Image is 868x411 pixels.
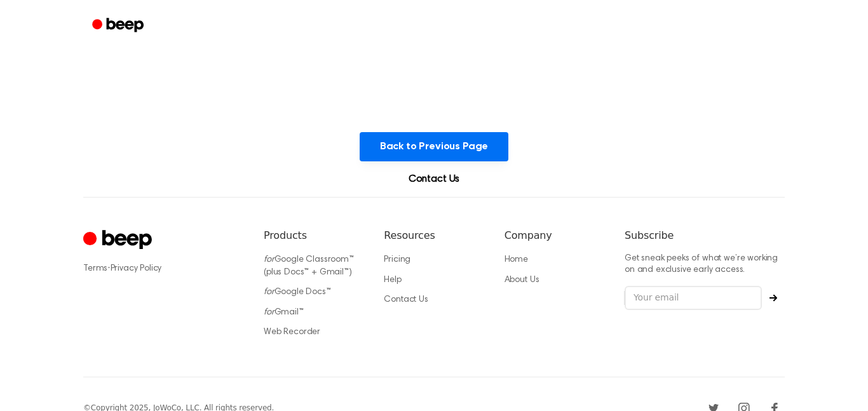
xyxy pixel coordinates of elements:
[384,295,428,304] a: Contact Us
[384,276,401,285] a: Help
[625,253,785,276] p: Get sneak peeks of what we’re working on and exclusive early access.
[264,308,304,317] a: forGmail™
[264,255,354,277] a: forGoogle Classroom™ (plus Docs™ + Gmail™)
[384,255,410,264] a: Pricing
[264,328,320,337] a: Web Recorder
[264,288,275,297] i: for
[264,228,363,243] h6: Products
[83,13,155,38] a: Beep
[83,264,107,273] a: Terms
[505,276,539,285] a: About Us
[264,255,275,264] i: for
[83,262,243,275] div: ·
[111,264,162,273] a: Privacy Policy
[264,308,275,317] i: for
[625,286,762,310] input: Your email
[505,255,528,264] a: Home
[360,132,509,161] button: Back to Previous Page
[83,228,155,253] a: Cruip
[762,294,785,302] button: Subscribe
[625,228,785,243] h6: Subscribe
[393,172,475,187] a: Contact Us
[384,228,484,243] h6: Resources
[264,288,331,297] a: forGoogle Docs™
[505,228,604,243] h6: Company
